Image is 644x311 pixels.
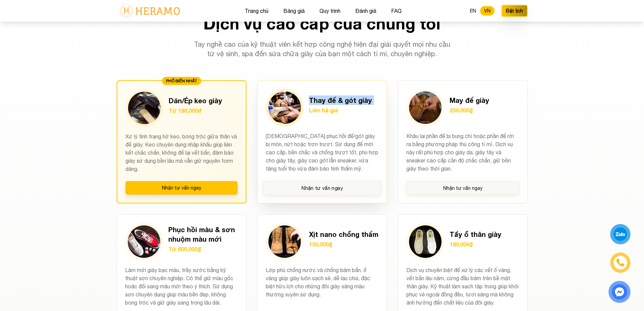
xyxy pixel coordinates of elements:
button: Nhận tư vấn ngay [263,181,381,195]
button: VN [480,6,495,16]
p: Từ 600,000₫ [168,245,238,253]
p: Từ 180,000đ [169,107,222,115]
h3: Xịt nano chống thấm [309,229,378,239]
p: 250,000₫ [450,106,489,114]
p: 180,000₫ [450,240,501,248]
img: phone-icon [617,259,624,266]
h2: Dịch vụ cao cấp của chúng tôi [117,15,528,31]
img: Xịt nano chống thấm [268,225,301,258]
img: Phục hồi màu & sơn nhuộm màu mới [128,225,160,258]
img: Dán/Ép keo giày [128,92,161,124]
button: Nhận tư vấn ngay [125,181,238,195]
a: phone-icon [611,253,629,272]
button: FAQ [389,6,404,15]
button: Bảng giá [281,6,307,15]
button: Đánh giá [353,6,378,15]
img: logo-with-text.png [117,4,182,18]
p: Làm mới giày bạc màu, trầy xước bằng kỹ thuật sơn chuyên nghiệp. Có thể giữ màu gốc hoặc đổi sang... [125,266,238,307]
p: Khâu lại phần đế bị bung chỉ hoặc phần đế rời ra bằng phương pháp thủ công tỉ mỉ. Dịch vụ này rất... [406,132,519,173]
div: PHỔ BIẾN NHẤT [162,77,201,85]
p: Liên hệ giá [309,106,372,114]
p: Tay nghề cao của kỹ thuật viên kết hợp công nghệ hiện đại giải quyết mọi nhu cầu từ vệ sinh, spa ... [192,40,452,59]
img: May đế giày [409,91,442,124]
p: 150,000₫ [309,240,378,248]
button: Quy trình [317,6,342,15]
p: [DEMOGRAPHIC_DATA] phục hồi đế/gót giày bị mòn, nứt hoặc trơn trượt. Sử dụng đế mới cao cấp, bền ... [266,132,379,173]
h3: May đế giày [450,95,489,105]
h3: Dán/Ép keo giày [169,96,222,105]
button: Trang chủ [243,6,270,15]
h3: Tẩy ố thân giày [450,229,501,239]
img: Thay đế & gót giày [268,91,301,124]
button: EN [466,6,480,16]
button: Đặt lịch [501,5,528,17]
h3: Phục hồi màu & sơn nhuộm màu mới [168,225,238,244]
img: Tẩy ố thân giày [409,225,442,258]
p: Lớp phủ chống nước và chống bám bẩn, ố vàng giúp giày luôn sạch sẽ, dễ lau chùi, đặc biệt hữu ích... [266,266,379,307]
p: Xử lý tình trạng hở keo, bong tróc giữa thân và đế giày. Keo chuyên dụng nhập khẩu giúp liên kết ... [125,132,238,173]
h3: Thay đế & gót giày [309,95,372,105]
p: Dịch vụ chuyên biệt để xử lý các vết ố vàng, vết bẩn lâu năm, cứng đầu bám trên bề mặt thân giày.... [406,266,519,307]
button: Nhận tư vấn ngay [406,181,519,195]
